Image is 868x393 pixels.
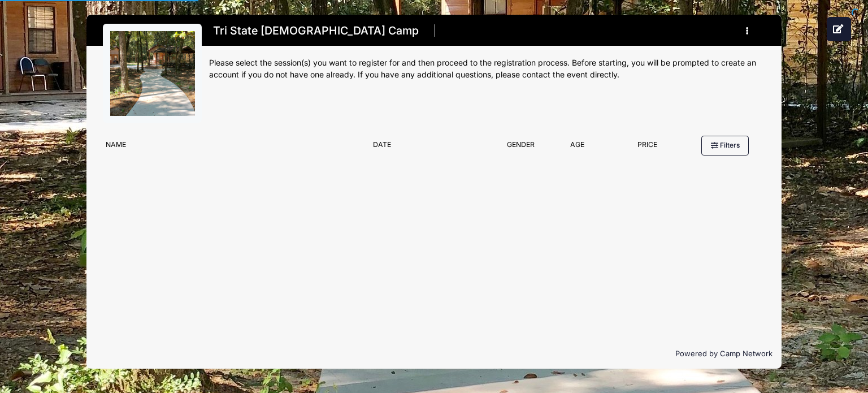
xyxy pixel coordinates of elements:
[548,140,607,156] div: Age
[607,140,688,156] div: Price
[101,140,367,156] div: Name
[96,348,772,360] p: Powered by Camp Network
[367,140,494,156] div: Date
[209,57,765,81] div: Please select the session(s) you want to register for and then proceed to the registration proces...
[701,136,749,155] button: Filters
[110,31,195,116] img: logo
[494,140,547,156] div: Gender
[209,21,422,41] h1: Tri State [DEMOGRAPHIC_DATA] Camp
